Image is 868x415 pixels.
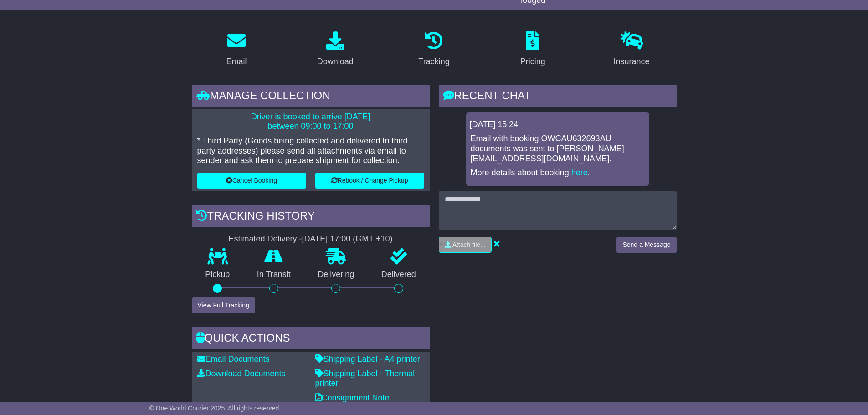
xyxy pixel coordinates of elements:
a: Tracking [412,28,455,71]
a: Download Documents [197,369,286,378]
a: Email Documents [197,354,270,364]
a: Shipping Label - Thermal printer [315,369,415,388]
button: Cancel Booking [197,173,306,189]
a: Shipping Label - A4 printer [315,354,420,364]
a: Pricing [514,28,551,71]
div: [DATE] 17:00 (GMT +10) [302,234,393,244]
div: Email [226,56,247,68]
p: In Transit [243,270,304,280]
p: More details about booking: . [471,168,645,178]
button: Rebook / Change Pickup [315,173,424,189]
p: Driver is booked to arrive [DATE] between 09:00 to 17:00 [197,112,424,132]
p: * Third Party (Goods being collected and delivered to third party addresses) please send all atta... [197,136,424,166]
a: Download [311,28,360,71]
a: Insurance [608,28,656,71]
p: Delivered [368,270,430,280]
a: Email [220,28,252,71]
div: Pricing [520,56,545,68]
span: © One World Courier 2025. All rights reserved. [149,405,281,412]
div: Quick Actions [192,327,430,352]
div: RECENT CHAT [439,85,677,109]
div: [DATE] 15:24 [470,120,646,130]
p: Pickup [192,270,244,280]
div: Tracking [418,56,449,68]
a: here [571,168,588,177]
p: Email with booking OWCAU632693AU documents was sent to [PERSON_NAME][EMAIL_ADDRESS][DOMAIN_NAME]. [471,134,645,164]
div: Tracking history [192,205,430,230]
p: Delivering [304,270,368,280]
div: Manage collection [192,85,430,109]
button: Send a Message [616,237,676,253]
div: Download [317,56,354,68]
div: Insurance [614,56,650,68]
button: View Full Tracking [192,297,255,313]
a: Consignment Note [315,393,390,402]
div: Estimated Delivery - [192,234,430,244]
